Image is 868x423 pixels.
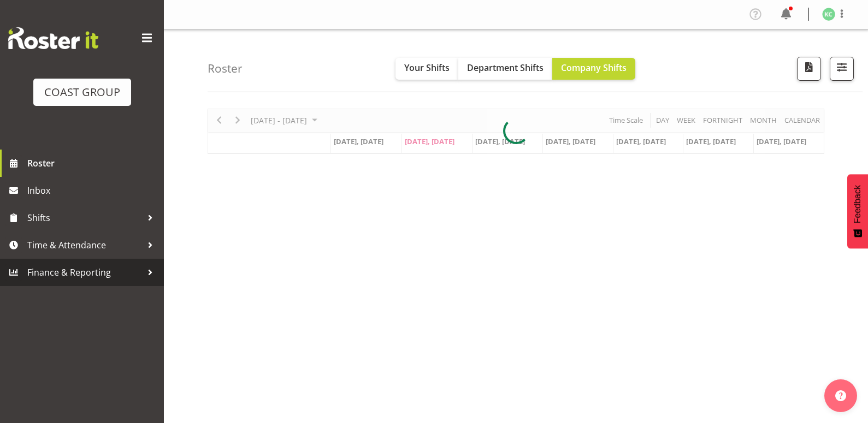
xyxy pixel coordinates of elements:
[8,27,98,49] img: Rosterit website logo
[27,264,142,281] span: Finance & Reporting
[27,210,142,226] span: Shifts
[847,174,868,248] button: Feedback - Show survey
[561,62,627,74] span: Company Shifts
[822,8,835,21] img: katongo-chituta1136.jpg
[853,185,863,223] span: Feedback
[27,155,158,171] span: Roster
[830,57,854,81] button: Filter Shifts
[797,57,821,81] button: Download a PDF of the roster according to the set date range.
[27,182,158,199] span: Inbox
[467,62,544,74] span: Department Shifts
[404,62,450,74] span: Your Shifts
[395,58,458,80] button: Your Shifts
[44,84,120,100] div: COAST GROUP
[208,62,243,75] h4: Roster
[835,390,846,401] img: help-xxl-2.png
[552,58,635,80] button: Company Shifts
[27,237,142,253] span: Time & Attendance
[458,58,552,80] button: Department Shifts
